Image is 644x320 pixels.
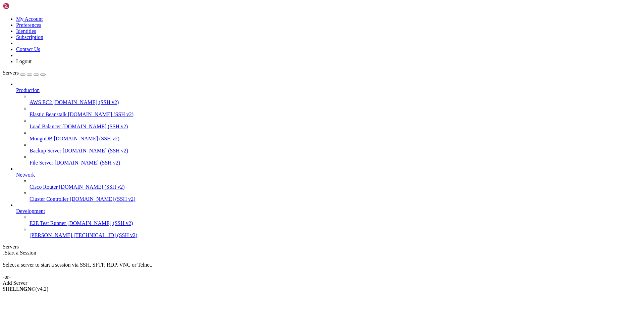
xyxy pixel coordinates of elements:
[16,208,45,214] span: Development
[30,148,641,154] a: Backup Server [DOMAIN_NAME] (SSH v2)
[16,22,41,28] a: Preferences
[16,172,641,178] a: Network
[67,220,133,226] span: [DOMAIN_NAME] (SSH v2)
[73,232,137,238] span: [TECHNICAL_ID] (SSH v2)
[30,124,61,129] span: Load Balancer
[30,105,641,118] li: Elastic Beanstalk [DOMAIN_NAME] (SSH v2)
[30,93,641,105] li: AWS EC2 [DOMAIN_NAME] (SSH v2)
[3,70,46,76] a: Servers
[70,196,136,202] span: [DOMAIN_NAME] (SSH v2)
[16,81,641,166] li: Production
[30,226,641,238] li: [PERSON_NAME] [TECHNICAL_ID] (SSH v2)
[30,196,68,202] span: Cluster Controller
[19,286,32,292] b: NGN
[53,99,119,105] span: [DOMAIN_NAME] (SSH v2)
[16,34,43,40] a: Subscription
[55,160,120,166] span: [DOMAIN_NAME] (SSH v2)
[54,136,119,141] span: [DOMAIN_NAME] (SSH v2)
[16,58,32,64] a: Logout
[59,184,125,190] span: [DOMAIN_NAME] (SSH v2)
[68,111,134,117] span: [DOMAIN_NAME] (SSH v2)
[16,208,641,214] a: Development
[30,190,641,202] li: Cluster Controller [DOMAIN_NAME] (SSH v2)
[30,136,52,141] span: MongoDB
[3,3,41,9] img: Shellngn
[30,99,641,105] a: AWS EC2 [DOMAIN_NAME] (SSH v2)
[16,166,641,202] li: Network
[30,154,641,166] li: File Server [DOMAIN_NAME] (SSH v2)
[30,160,53,166] span: File Server
[30,220,66,226] span: E2E Test Runner
[36,286,49,292] span: 4.2.0
[30,118,641,130] li: Load Balancer [DOMAIN_NAME] (SSH v2)
[3,286,48,292] span: SHELL ©
[5,250,36,256] span: Start a Session
[16,172,35,178] span: Network
[30,136,641,142] a: MongoDB [DOMAIN_NAME] (SSH v2)
[30,148,61,153] span: Backup Server
[30,99,52,105] span: AWS EC2
[16,87,641,93] a: Production
[30,124,641,130] a: Load Balancer [DOMAIN_NAME] (SSH v2)
[30,184,58,190] span: Cisco Router
[16,28,36,34] a: Identities
[30,196,641,202] a: Cluster Controller [DOMAIN_NAME] (SSH v2)
[30,111,67,117] span: Elastic Beanstalk
[30,130,641,142] li: MongoDB [DOMAIN_NAME] (SSH v2)
[16,46,40,52] a: Contact Us
[30,184,641,190] a: Cisco Router [DOMAIN_NAME] (SSH v2)
[62,124,128,129] span: [DOMAIN_NAME] (SSH v2)
[16,202,641,238] li: Development
[30,111,641,118] a: Elastic Beanstalk [DOMAIN_NAME] (SSH v2)
[3,280,641,286] div: Add Server
[30,178,641,190] li: Cisco Router [DOMAIN_NAME] (SSH v2)
[16,87,40,93] span: Production
[30,220,641,226] a: E2E Test Runner [DOMAIN_NAME] (SSH v2)
[3,70,19,76] span: Servers
[30,142,641,154] li: Backup Server [DOMAIN_NAME] (SSH v2)
[3,256,641,280] div: Select a server to start a session via SSH, SFTP, RDP, VNC or Telnet. -or-
[16,16,43,22] a: My Account
[3,250,5,256] span: 
[30,232,641,238] a: [PERSON_NAME] [TECHNICAL_ID] (SSH v2)
[30,214,641,226] li: E2E Test Runner [DOMAIN_NAME] (SSH v2)
[3,244,641,250] div: Servers
[63,148,128,153] span: [DOMAIN_NAME] (SSH v2)
[30,160,641,166] a: File Server [DOMAIN_NAME] (SSH v2)
[30,232,72,238] span: [PERSON_NAME]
